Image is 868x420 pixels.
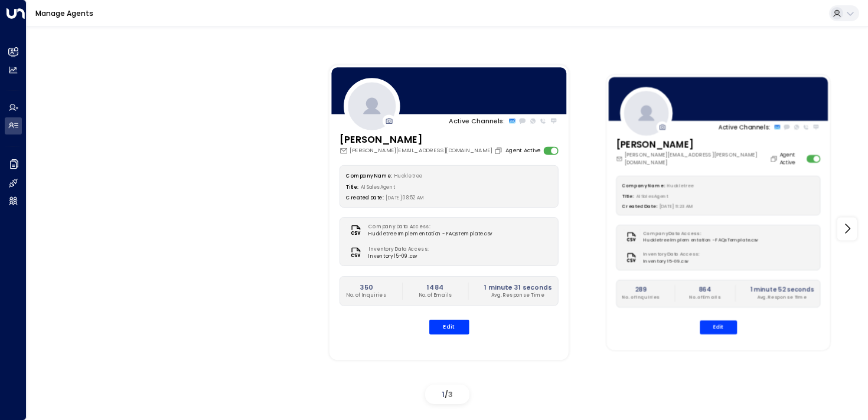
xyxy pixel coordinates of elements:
div: [PERSON_NAME][EMAIL_ADDRESS][DOMAIN_NAME] [339,146,504,155]
div: / [425,385,469,404]
label: Company Name: [622,182,665,188]
div: [PERSON_NAME][EMAIL_ADDRESS][PERSON_NAME][DOMAIN_NAME] [616,150,780,166]
h2: 289 [622,285,660,294]
p: Active Channels: [719,122,771,131]
label: Title: [622,193,634,199]
p: No. of Emails [690,294,721,300]
h2: 1 minute 31 seconds [484,282,551,291]
label: Created Date: [622,204,657,209]
span: Inventory 15-09.csv [644,258,703,264]
span: Huckletree Implementation - FAQs Template.csv [644,237,759,243]
span: Huckletree [394,172,422,179]
button: Edit [429,320,469,334]
h2: 1484 [418,282,452,291]
p: No. of Emails [418,291,452,298]
h2: 864 [690,285,721,294]
label: Company Name: [346,172,391,179]
span: [DATE] 08:52 AM [386,195,425,201]
label: Agent Active [505,146,540,155]
span: 1 [442,389,445,399]
button: Copy [770,155,780,162]
label: Created Date: [346,195,383,201]
h2: 350 [346,282,386,291]
label: Company Data Access: [368,223,488,230]
p: Avg. Response Time [484,291,551,298]
span: 3 [448,389,453,399]
h2: 1 minute 52 seconds [750,285,814,294]
span: Huckletree [667,182,694,188]
label: Inventory Data Access: [368,245,429,252]
label: Title: [346,183,358,190]
a: Manage Agents [35,8,93,18]
p: Active Channels: [449,116,505,126]
span: AI Sales Agent [637,193,669,199]
span: [DATE] 11:23 AM [660,204,693,209]
p: No. of Inquiries [622,294,660,300]
p: Avg. Response Time [750,294,814,300]
span: Inventory 15-09.csv [368,252,432,260]
p: No. of Inquiries [346,291,386,298]
h3: [PERSON_NAME] [339,132,504,146]
label: Company Data Access: [644,230,755,237]
label: Agent Active [779,150,804,166]
button: Edit [700,320,737,334]
label: Inventory Data Access: [644,251,700,257]
span: Huckletree Implementation - FAQs Template.csv [368,231,492,238]
button: Copy [494,146,505,155]
span: AI Sales Agent [361,183,396,190]
h3: [PERSON_NAME] [616,137,780,151]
